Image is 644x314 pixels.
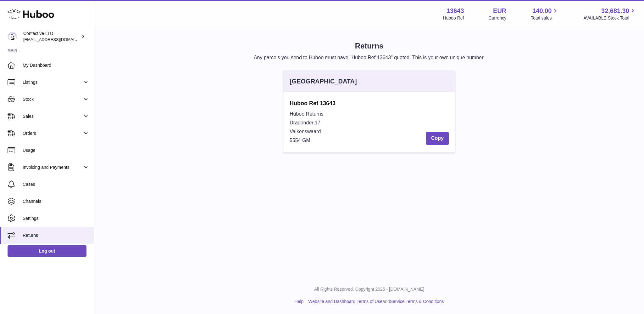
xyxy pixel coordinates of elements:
a: 140.00 Total sales [531,7,559,21]
span: Channels [23,198,89,204]
img: soul@SOWLhome.com [8,32,17,41]
span: Total sales [531,15,559,21]
a: Log out [8,245,86,257]
span: My Dashboard [23,62,89,68]
a: Service Terms & Conditions [390,299,444,304]
p: All Rights Reserved. Copyright 2025 - [DOMAIN_NAME] [99,286,639,292]
span: 140.00 [532,7,552,15]
a: Website and Dashboard Terms of Use [308,299,382,304]
button: Copy [426,132,449,145]
div: Currency [489,15,507,21]
span: Orders [23,130,83,136]
strong: 13643 [447,7,464,15]
span: AVAILABLE Stock Total [583,15,636,21]
a: Help [295,299,304,304]
li: and [306,299,444,305]
div: [GEOGRAPHIC_DATA] [290,77,357,86]
div: Contactive LTD [23,31,80,43]
a: 32,681.30 AVAILABLE Stock Total [583,7,636,21]
p: Any parcels you send to Huboo must have "Huboo Ref 13643" quoted. This is your own unique number. [104,54,634,61]
span: 32,681.30 [601,7,629,15]
span: Dragonder 17 [290,120,320,125]
strong: Huboo Ref 13643 [290,100,449,107]
span: Listings [23,79,83,85]
h1: Returns [104,41,634,51]
span: [EMAIL_ADDRESS][DOMAIN_NAME] [23,37,92,42]
span: Valkenswaard [290,129,321,134]
div: Huboo Ref [443,15,464,21]
span: Stock [23,96,83,102]
span: 5554 GM [290,138,310,143]
span: Settings [23,215,89,221]
span: Usage [23,147,89,153]
span: Huboo Returns [290,111,324,117]
span: Invoicing and Payments [23,164,83,170]
span: Returns [23,232,89,238]
span: Cases [23,181,89,187]
strong: EUR [493,7,506,15]
span: Sales [23,113,83,119]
